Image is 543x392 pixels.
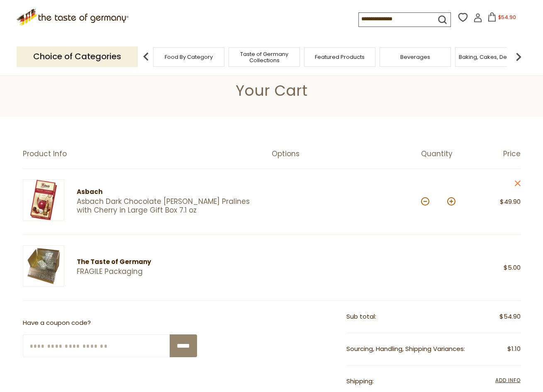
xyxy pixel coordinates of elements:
a: Food By Category [165,54,213,60]
img: FRAGILE Packaging [23,245,64,287]
a: Taste of Germany Collections [231,51,297,63]
span: Shipping: [346,377,374,385]
img: previous arrow [138,48,154,65]
p: Have a coupon code? [23,318,197,328]
span: $5.00 [504,263,521,272]
a: Beverages [400,54,430,60]
a: Baking, Cakes, Desserts [459,54,523,60]
div: Product Info [23,150,272,158]
div: Asbach [77,187,257,197]
a: Featured Products [315,54,365,60]
div: The Taste of Germany [77,257,285,267]
h1: Your Cart [26,81,517,100]
span: Sub total: [346,312,376,321]
span: Add Info [495,377,520,384]
p: Choice of Categories [17,46,138,67]
span: $1.10 [507,344,521,354]
span: Sourcing, Handling, Shipping Variances: [346,344,465,353]
div: Price [471,150,521,158]
img: next arrow [510,48,527,65]
span: $49.90 [500,197,521,206]
div: Options [272,150,421,158]
span: $54.90 [498,14,516,21]
img: Asbach Dark Chocolate Brandy Pralines with Cherry in Large Gift Box [23,179,64,221]
div: Quantity [421,150,471,158]
button: $54.90 [484,12,519,25]
span: $54.90 [499,312,521,322]
a: FRAGILE Packaging [77,267,285,276]
a: Asbach Dark Chocolate [PERSON_NAME] Pralines with Cherry in Large Gift Box 7.1 oz [77,197,257,215]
